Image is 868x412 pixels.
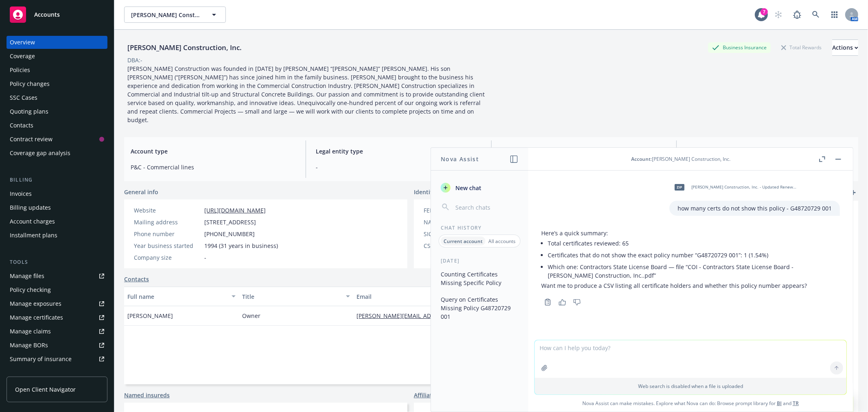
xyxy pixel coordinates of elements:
a: Manage certificates [7,311,107,324]
div: NAICS [424,218,491,226]
span: [PERSON_NAME] Construction, Inc. - Updated Renewals - [DATE].zip [691,184,798,190]
div: Manage exposures [10,297,61,310]
div: Overview [10,36,35,49]
div: Email [356,292,532,301]
a: Search [808,7,824,23]
a: Switch app [826,7,843,23]
p: Current account [444,238,483,245]
p: Here’s a quick summary: [541,229,840,237]
a: Account charges [7,215,107,228]
div: DBA: - [127,56,142,64]
div: zip[PERSON_NAME] Construction, Inc. - Updated Renewals - [DATE].zip [669,177,800,197]
span: P&C - Commercial lines [131,163,296,171]
a: Manage BORs [7,339,107,352]
a: Manage exposures [7,297,107,310]
li: Which one: Contractors State License Board — file “COI - Contractors State License Board - [PERSO... [548,261,840,281]
a: Report a Bug [789,7,805,23]
div: Account charges [10,215,55,228]
a: Contacts [124,275,149,283]
h1: Nova Assist [441,155,479,163]
div: Phone number [134,230,201,238]
div: Policies [10,64,30,77]
a: BI [777,400,782,407]
a: Start snowing [770,7,787,23]
a: Quoting plans [7,105,107,118]
a: Manage claims [7,325,107,338]
a: Installment plans [7,229,107,242]
div: Business Insurance [708,42,771,53]
button: Thumbs down [571,296,584,308]
a: add [848,188,858,197]
div: SSC Cases [10,91,37,104]
button: Full name [124,287,239,306]
span: Open Client Navigator [15,385,76,394]
div: CSLB [424,241,491,250]
a: Coverage [7,50,107,63]
a: Affiliated accounts [414,391,466,399]
div: Manage claims [10,325,51,338]
span: Account [631,156,651,162]
span: Nova Assist can make mistakes. Explore what Nova can do: Browse prompt library for and [531,395,850,412]
span: New chat [454,184,481,192]
a: Overview [7,36,107,49]
div: Year business started [134,241,201,250]
div: : [PERSON_NAME] Construction, Inc. [631,156,730,162]
span: Accounts [34,11,60,18]
a: TR [793,400,799,407]
div: Installment plans [10,229,57,242]
div: Contacts [10,119,33,132]
div: Chat History [431,224,528,231]
a: [URL][DOMAIN_NAME] [204,206,266,214]
div: Title [242,292,341,301]
a: Billing updates [7,201,107,214]
div: Manage BORs [10,339,48,352]
a: Summary of insurance [7,353,107,366]
span: Service team [687,147,852,156]
div: Billing updates [10,201,51,214]
div: Website [134,206,201,215]
a: Policy changes [7,77,107,90]
span: - [316,163,481,171]
li: Total certificates reviewed: 65 [548,237,840,249]
div: Invoices [10,187,32,200]
button: Query on Certificates Missing Policy G48720729 001 [437,293,522,323]
a: Invoices [7,187,107,200]
button: Counting Certificates Missing Specific Policy [437,267,522,289]
a: Accounts [7,3,107,26]
span: Owner [242,311,260,320]
div: Summary of insurance [10,353,72,366]
div: Manage files [10,270,44,283]
div: Policy checking [10,283,51,296]
span: [PHONE_NUMBER] [204,230,255,238]
div: SIC code [424,230,491,238]
div: Mailing address [134,218,201,226]
div: Full name [127,292,227,301]
a: SSC Cases [7,91,107,104]
button: Actions [832,39,858,56]
span: zip [675,184,684,190]
a: Named insureds [124,391,170,399]
span: Account type [131,147,296,156]
span: General info [124,188,158,196]
span: - [204,253,206,262]
p: how many certs do not show this policy - G48720729 001 [678,204,832,213]
span: [PERSON_NAME] [127,311,173,320]
a: Coverage gap analysis [7,147,107,160]
svg: Copy to clipboard [544,298,551,306]
div: Actions [832,40,858,55]
div: Total Rewards [777,42,826,53]
div: Coverage [10,50,35,63]
a: Contract review [7,133,107,146]
div: [PERSON_NAME] Construction, Inc. [124,42,245,53]
span: Legal entity type [316,147,481,156]
button: New chat [437,180,522,195]
a: Policies [7,64,107,77]
span: [PERSON_NAME] Construction, Inc. [131,11,201,19]
p: All accounts [488,238,516,245]
span: [PERSON_NAME] Construction was founded in [DATE] by [PERSON_NAME] “[PERSON_NAME]” [PERSON_NAME]. ... [127,65,486,124]
div: Quoting plans [10,105,48,118]
a: Policy checking [7,283,107,296]
input: Search chats [454,202,518,213]
div: Coverage gap analysis [10,147,70,160]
